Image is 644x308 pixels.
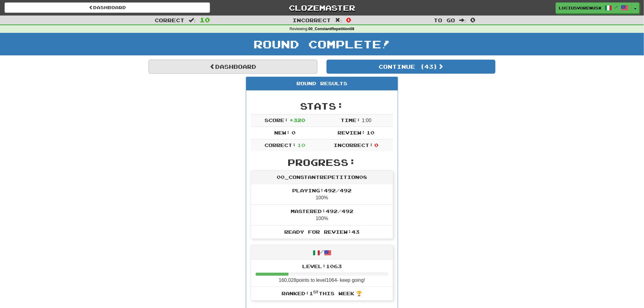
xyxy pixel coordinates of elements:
[338,130,365,135] span: Review:
[375,142,379,148] span: 0
[219,2,425,13] a: Clozemaster
[308,27,354,31] strong: 00_ConstantRepetition08
[264,142,296,148] span: Correct:
[291,208,353,214] span: Mastered: 492 / 492
[289,117,305,123] span: + 320
[346,16,351,23] span: 0
[149,60,317,74] a: Dashboard
[367,130,375,135] span: 10
[2,38,642,50] h1: Round Complete!
[313,290,319,294] sup: st
[189,18,196,23] span: :
[251,245,393,260] div: /
[302,263,342,269] span: Level: 1063
[5,2,210,13] a: Dashboard
[251,205,393,226] li: 100%
[292,130,296,135] span: 0
[246,77,398,90] div: Round Results
[293,17,331,23] span: Incorrect
[251,101,393,111] h2: Stats:
[251,157,393,167] h2: Progress:
[615,5,618,9] span: /
[274,130,290,135] span: New:
[297,142,305,148] span: 10
[434,17,455,23] span: To go
[155,17,185,23] span: Correct
[285,229,360,235] span: Ready for Review: 43
[460,18,466,23] span: :
[559,5,602,11] span: LuciusVorenusX
[200,16,210,23] span: 10
[335,18,342,23] span: :
[292,187,352,193] span: Playing: 492 / 492
[356,291,362,296] span: 🏆
[556,2,632,13] a: LuciusVorenusX /
[362,118,371,123] span: 1 : 0 0
[341,117,361,123] span: Time:
[334,142,373,148] span: Incorrect:
[327,60,495,74] button: Continue (43)
[251,184,393,205] li: 100%
[282,290,355,296] span: Ranked: 1 this week
[470,16,475,23] span: 0
[251,260,393,287] li: 160,028 points to level 1064 - keep going!
[264,117,288,123] span: Score:
[251,171,393,184] div: 00_ConstantRepetition08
